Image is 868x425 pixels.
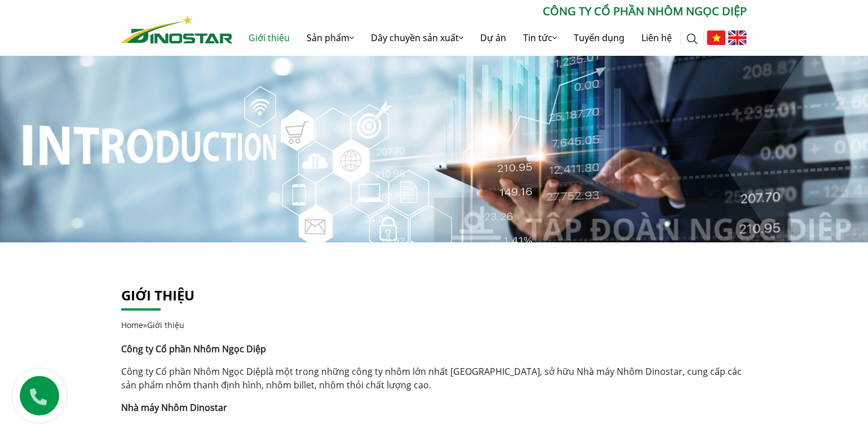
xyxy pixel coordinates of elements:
[472,20,515,56] a: Dự án
[565,20,633,56] a: Tuyển dụng
[121,343,266,355] strong: Công ty Cổ phần Nhôm Ngọc Diệp
[121,320,184,330] span: »
[633,20,680,56] a: Liên hệ
[298,20,362,56] a: Sản phẩm
[362,20,472,56] a: Dây chuyền sản xuất
[515,20,565,56] a: Tin tức
[233,3,747,20] p: CÔNG TY CỔ PHẦN NHÔM NGỌC DIỆP
[121,401,227,414] strong: Nhà máy Nhôm Dinostar
[121,365,266,378] a: Công ty Cổ phần Nhôm Ngọc Diệp
[121,320,143,330] a: Home
[728,30,747,45] img: English
[240,20,298,56] a: Giới thiệu
[687,33,698,45] img: search
[147,320,184,330] span: Giới thiệu
[121,365,747,392] p: là một trong những công ty nhôm lớn nhất [GEOGRAPHIC_DATA], sở hữu Nhà máy Nhôm Dinostar, cung cấ...
[121,286,194,304] a: Giới thiệu
[707,30,725,45] img: Tiếng Việt
[121,15,233,43] img: Nhôm Dinostar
